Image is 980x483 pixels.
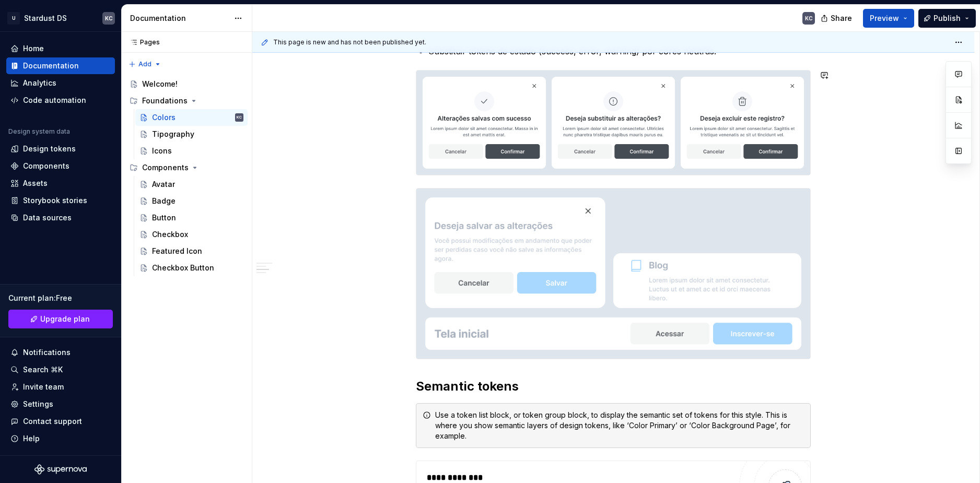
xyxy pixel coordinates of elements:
div: Components [142,162,189,173]
div: Components [125,159,248,176]
a: Design tokens [6,140,115,157]
a: Checkbox Button [135,260,248,276]
a: Tipography [135,126,248,143]
div: Search ⌘K [23,364,63,375]
div: Contact support [23,416,82,427]
button: Notifications [6,344,115,361]
div: Foundations [142,96,188,106]
a: Settings [6,396,115,413]
div: Foundations [125,92,248,109]
a: Home [6,40,115,57]
div: Button [152,213,176,223]
div: Storybook stories [23,195,87,206]
div: Data sources [23,213,72,223]
button: Contact support [6,413,115,430]
span: Publish [934,13,961,23]
a: Documentation [6,57,115,74]
a: Checkbox [135,226,248,243]
img: 1ffde6ba-e8e9-4957-a255-6fac406c5515.png [416,189,810,359]
div: Icons [152,146,172,156]
div: Design system data [8,127,70,136]
a: Components [6,158,115,174]
a: Analytics [6,75,115,91]
button: Publish [918,9,976,28]
div: Checkbox [152,229,188,240]
div: Stardust DS [24,13,67,23]
div: Badge [152,196,176,206]
a: Welcome! [125,76,248,92]
div: Home [23,43,44,54]
span: This page is new and has not been published yet. [273,38,426,46]
div: Welcome! [142,79,178,89]
button: Preview [863,9,914,28]
img: e585ed62-2f7c-4835-b7e7-b8c919f35f06.png [416,70,810,175]
div: Page tree [125,76,248,276]
button: UStardust DSKC [2,7,119,29]
div: Checkbox Button [152,263,214,273]
div: Featured Icon [152,246,202,256]
div: KC [105,14,113,22]
div: Code automation [23,95,86,105]
div: Design tokens [23,144,76,154]
div: Documentation [23,61,79,71]
div: Pages [125,38,160,46]
div: Current plan : Free [8,293,113,303]
div: Colors [152,112,176,123]
a: Avatar [135,176,248,193]
a: Data sources [6,209,115,226]
span: Share [831,13,852,23]
button: Help [6,430,115,447]
button: Share [815,9,859,28]
span: Preview [870,13,899,23]
div: Documentation [130,13,229,23]
a: Storybook stories [6,192,115,209]
button: Search ⌘K [6,361,115,378]
button: Add [125,57,165,72]
div: KC [237,112,242,123]
div: Settings [23,399,53,409]
div: Assets [23,178,48,189]
div: Use a token list block, or token group block, to display the semantic set of tokens for this styl... [435,410,804,441]
a: Invite team [6,379,115,395]
div: Help [23,433,40,444]
span: Add [138,60,151,68]
a: ColorsKC [135,109,248,126]
a: Badge [135,193,248,209]
div: Invite team [23,382,64,392]
a: Upgrade plan [8,310,113,328]
a: Icons [135,143,248,159]
h2: Semantic tokens [416,378,811,395]
a: Featured Icon [135,243,248,260]
div: Components [23,161,69,171]
a: Assets [6,175,115,192]
div: Analytics [23,78,56,88]
div: U [7,12,20,25]
svg: Supernova Logo [34,464,87,475]
a: Code automation [6,92,115,109]
div: Avatar [152,179,175,190]
div: Tipography [152,129,194,139]
span: Upgrade plan [40,314,90,324]
a: Button [135,209,248,226]
div: Notifications [23,347,71,358]
div: KC [805,14,813,22]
